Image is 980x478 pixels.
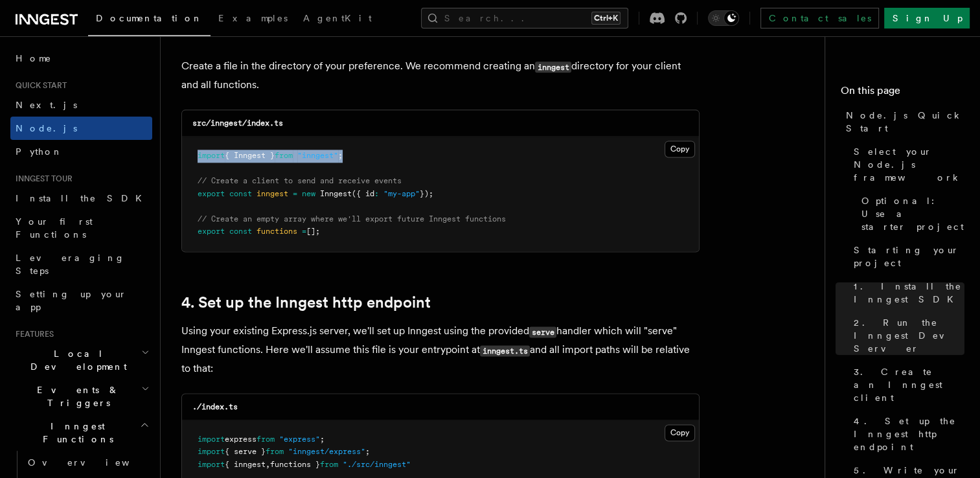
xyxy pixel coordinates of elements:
span: express [225,435,256,444]
span: inngest [256,189,288,198]
span: "my-app" [383,189,420,198]
a: Home [10,47,152,70]
span: AgentKit [303,13,372,23]
code: src/inngest/index.ts [192,119,283,128]
span: Node.js [16,123,77,133]
code: inngest.ts [480,345,530,356]
span: Leveraging Steps [16,253,125,276]
span: functions [256,227,297,236]
span: Inngest [320,189,352,198]
span: Local Development [10,347,141,373]
a: Sign Up [884,8,970,28]
span: []; [306,227,320,236]
span: // Create a client to send and receive events [198,176,402,185]
span: ; [365,447,370,456]
span: Optional: Use a starter project [861,194,964,233]
span: Setting up your app [16,289,127,312]
span: { serve } [225,447,266,456]
a: Install the SDK [10,187,152,210]
span: from [320,460,338,469]
a: 4. Set up the Inngest http endpoint [849,409,964,459]
span: // Create an empty array where we'll export future Inngest functions [198,214,506,223]
span: = [293,189,297,198]
button: Copy [665,141,695,157]
span: import [198,151,225,160]
p: Using your existing Express.js server, we'll set up Inngest using the provided handler which will... [181,322,700,378]
a: AgentKit [295,4,380,35]
a: Starting your project [849,238,964,275]
span: from [256,435,275,444]
a: Documentation [88,4,211,36]
span: ; [338,151,343,160]
span: import [198,447,225,456]
a: Examples [211,4,295,35]
kbd: Ctrl+K [591,12,621,25]
button: Search...Ctrl+K [421,8,628,28]
span: export [198,227,225,236]
a: Select your Node.js framework [849,140,964,189]
code: serve [529,326,556,337]
span: Next.js [16,100,77,110]
span: , [266,460,270,469]
a: Node.js Quick Start [841,104,964,140]
span: "express" [279,435,320,444]
span: "inngest" [297,151,338,160]
a: 1. Install the Inngest SDK [849,275,964,311]
span: const [229,189,252,198]
span: }); [420,189,433,198]
span: from [266,447,284,456]
span: 1. Install the Inngest SDK [854,280,964,306]
span: Inngest Functions [10,420,140,446]
span: Quick start [10,80,67,91]
a: Python [10,140,152,163]
span: Documentation [96,13,203,23]
span: Inngest tour [10,174,73,184]
span: Features [10,329,54,339]
p: Create a file in the directory of your preference. We recommend creating an directory for your cl... [181,57,700,94]
a: 3. Create an Inngest client [849,360,964,409]
span: from [275,151,293,160]
a: 2. Run the Inngest Dev Server [849,311,964,360]
button: Toggle dark mode [708,10,739,26]
a: Next.js [10,93,152,117]
a: Setting up your app [10,282,152,319]
span: Events & Triggers [10,383,141,409]
span: ; [320,435,325,444]
code: ./index.ts [192,402,238,411]
a: Your first Functions [10,210,152,246]
span: export [198,189,225,198]
a: Optional: Use a starter project [856,189,964,238]
span: "inngest/express" [288,447,365,456]
span: 3. Create an Inngest client [854,365,964,404]
span: Your first Functions [16,216,93,240]
span: { inngest [225,460,266,469]
span: { Inngest } [225,151,275,160]
span: 2. Run the Inngest Dev Server [854,316,964,355]
button: Local Development [10,342,152,378]
span: = [302,227,306,236]
button: Events & Triggers [10,378,152,415]
span: Overview [28,457,161,468]
span: Select your Node.js framework [854,145,964,184]
a: 4. Set up the Inngest http endpoint [181,293,431,312]
span: : [374,189,379,198]
a: Node.js [10,117,152,140]
span: ({ id [352,189,374,198]
span: Examples [218,13,288,23]
span: new [302,189,315,198]
span: Starting your project [854,244,964,269]
span: 4. Set up the Inngest http endpoint [854,415,964,453]
span: import [198,460,225,469]
button: Inngest Functions [10,415,152,451]
span: Home [16,52,52,65]
span: Node.js Quick Start [846,109,964,135]
a: Leveraging Steps [10,246,152,282]
code: inngest [535,62,571,73]
span: functions } [270,460,320,469]
span: Python [16,146,63,157]
span: const [229,227,252,236]
a: Contact sales [760,8,879,28]
span: "./src/inngest" [343,460,411,469]
a: Overview [23,451,152,474]
button: Copy [665,424,695,441]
